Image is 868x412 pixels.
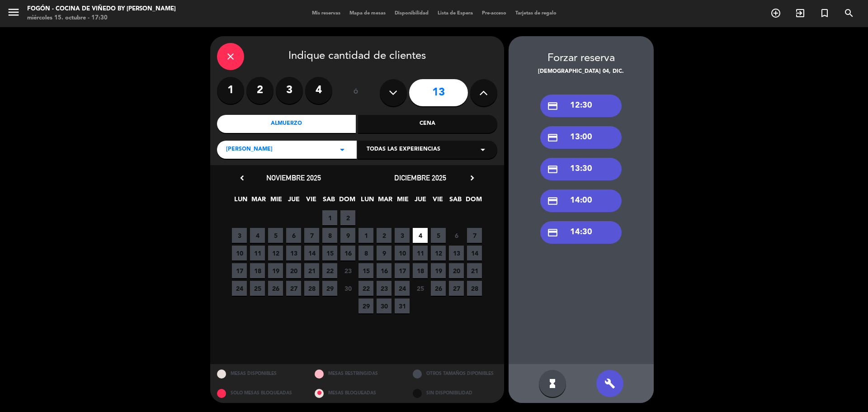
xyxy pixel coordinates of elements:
[477,11,511,16] span: Pre-acceso
[286,228,301,243] span: 6
[430,194,445,209] span: VIE
[395,298,410,313] span: 31
[225,51,236,62] i: close
[304,194,319,209] span: VIE
[286,194,301,209] span: JUE
[467,281,482,296] span: 28
[413,246,428,260] span: 11
[340,228,355,243] span: 9
[359,281,373,296] span: 22
[340,281,355,296] span: 30
[467,173,477,183] i: chevron_right
[268,246,283,260] span: 12
[844,8,854,19] i: search
[547,378,558,389] i: hourglass_full
[276,77,303,104] label: 3
[358,115,497,133] div: Cena
[210,384,308,403] div: SOLO MESAS BLOQUEADAS
[307,11,345,16] span: Mis reservas
[339,194,354,209] span: DOM
[322,263,337,278] span: 22
[232,263,247,278] span: 17
[449,228,464,243] span: 6
[390,11,433,16] span: Disponibilidad
[308,364,406,384] div: MESAS RESTRINGIDAS
[477,144,488,155] i: arrow_drop_down
[819,8,830,19] i: turned_in_not
[322,246,337,260] span: 15
[217,77,244,104] label: 1
[547,195,558,207] i: credit_card
[540,95,622,117] div: 12:30
[433,11,477,16] span: Lista de Espera
[377,228,392,243] span: 2
[547,100,558,112] i: credit_card
[304,281,319,296] span: 28
[367,145,440,154] span: Todas las experiencias
[431,246,446,260] span: 12
[321,194,336,209] span: SAB
[232,281,247,296] span: 24
[359,228,373,243] span: 1
[340,263,355,278] span: 23
[377,246,392,260] span: 9
[268,228,283,243] span: 5
[27,5,176,14] div: Fogón - Cocina de viñedo by [PERSON_NAME]
[322,228,337,243] span: 8
[359,298,373,313] span: 29
[250,263,265,278] span: 18
[395,246,410,260] span: 10
[449,263,464,278] span: 20
[210,364,308,384] div: MESAS DISPONIBLES
[232,246,247,260] span: 10
[395,281,410,296] span: 24
[431,263,446,278] span: 19
[431,281,446,296] span: 26
[509,67,654,76] div: [DEMOGRAPHIC_DATA] 04, dic.
[413,281,428,296] span: 25
[449,281,464,296] span: 27
[322,210,337,225] span: 1
[511,11,561,16] span: Tarjetas de regalo
[322,281,337,296] span: 29
[413,194,428,209] span: JUE
[233,194,248,209] span: LUN
[304,263,319,278] span: 21
[337,144,348,155] i: arrow_drop_down
[237,173,247,183] i: chevron_left
[217,115,356,133] div: Almuerzo
[540,189,622,212] div: 14:00
[226,145,273,154] span: [PERSON_NAME]
[770,8,781,19] i: add_circle_outline
[340,246,355,260] span: 16
[395,228,410,243] span: 3
[547,227,558,238] i: credit_card
[547,132,558,143] i: credit_card
[286,246,301,260] span: 13
[448,194,463,209] span: SAB
[268,281,283,296] span: 26
[286,281,301,296] span: 27
[246,77,274,104] label: 2
[431,228,446,243] span: 5
[250,228,265,243] span: 4
[340,210,355,225] span: 2
[509,50,654,67] div: Forzar reserva
[540,221,622,244] div: 14:30
[217,43,497,70] div: Indique cantidad de clientes
[377,281,392,296] span: 23
[604,378,615,389] i: build
[286,263,301,278] span: 20
[250,281,265,296] span: 25
[395,263,410,278] span: 17
[250,246,265,260] span: 11
[395,194,410,209] span: MIE
[308,384,406,403] div: MESAS BLOQUEADAS
[466,194,481,209] span: DOM
[251,194,266,209] span: MAR
[795,8,806,19] i: exit_to_app
[540,158,622,180] div: 13:30
[269,194,283,209] span: MIE
[359,263,373,278] span: 15
[413,228,428,243] span: 4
